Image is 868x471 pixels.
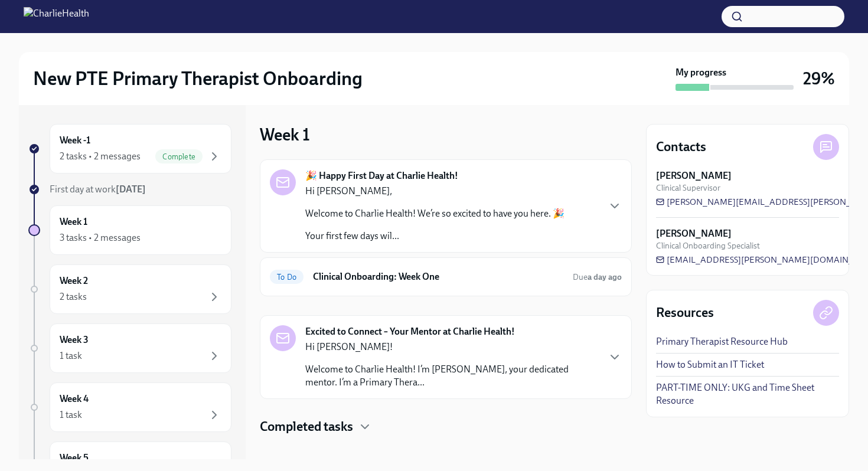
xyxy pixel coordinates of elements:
[305,185,564,198] p: Hi [PERSON_NAME],
[656,227,732,240] strong: [PERSON_NAME]
[28,323,231,373] a: Week 31 task
[60,392,89,405] h6: Week 4
[260,418,353,436] h4: Completed tasks
[28,183,231,196] a: First day at work[DATE]
[656,335,788,348] a: Primary Therapist Resource Hub
[305,207,564,220] p: Welcome to Charlie Health! We’re so excited to have you here. 🎉
[656,138,706,156] h4: Contacts
[60,274,88,287] h6: Week 2
[305,169,458,182] strong: 🎉 Happy First Day at Charlie Health!
[313,270,563,283] h6: Clinical Onboarding: Week One
[60,215,87,228] h6: Week 1
[60,333,89,346] h6: Week 3
[60,134,90,147] h6: Week -1
[260,124,310,145] h3: Week 1
[260,418,632,436] div: Completed tasks
[155,152,203,161] span: Complete
[588,272,622,282] strong: a day ago
[656,240,760,251] span: Clinical Onboarding Specialist
[305,341,598,354] p: Hi [PERSON_NAME]!
[116,184,146,195] strong: [DATE]
[28,264,231,314] a: Week 22 tasks
[60,452,89,465] h6: Week 5
[60,290,87,303] div: 2 tasks
[28,205,231,255] a: Week 13 tasks • 2 messages
[60,349,82,362] div: 1 task
[573,272,622,283] span: September 13th, 2025 10:00
[60,150,141,163] div: 2 tasks • 2 messages
[305,363,598,389] p: Welcome to Charlie Health! I’m [PERSON_NAME], your dedicated mentor. I’m a Primary Thera...
[60,408,82,421] div: 1 task
[656,169,732,182] strong: [PERSON_NAME]
[305,230,564,243] p: Your first few days wil...
[24,7,89,26] img: CharlieHealth
[60,231,141,244] div: 3 tasks • 2 messages
[33,67,363,90] h2: New PTE Primary Therapist Onboarding
[28,382,231,432] a: Week 41 task
[305,325,515,338] strong: Excited to Connect – Your Mentor at Charlie Health!
[656,304,714,322] h4: Resources
[656,381,839,407] a: PART-TIME ONLY: UKG and Time Sheet Resource
[28,124,231,174] a: Week -12 tasks • 2 messagesComplete
[50,184,146,195] span: First day at work
[270,273,304,282] span: To Do
[656,358,764,371] a: How to Submit an IT Ticket
[270,267,622,286] a: To DoClinical Onboarding: Week OneDuea day ago
[803,68,835,89] h3: 29%
[573,272,622,282] span: Due
[676,66,726,79] strong: My progress
[656,182,720,194] span: Clinical Supervisor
